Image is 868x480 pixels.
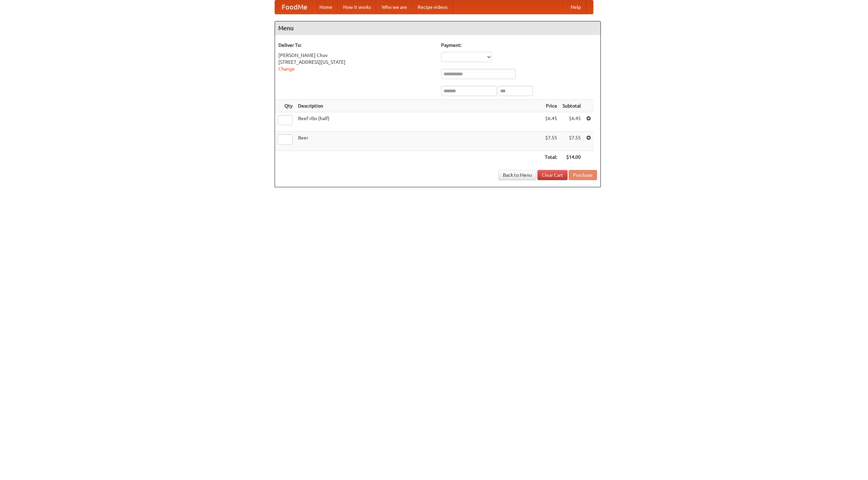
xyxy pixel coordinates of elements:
th: Subtotal [560,100,584,112]
h5: Payment: [441,42,597,49]
td: Beef ribs (half) [295,112,542,132]
th: Total: [542,151,560,164]
a: Home [314,0,338,14]
td: $7.55 [542,132,560,151]
div: [STREET_ADDRESS][US_STATE] [278,59,434,65]
a: Recipe videos [412,0,453,14]
a: Help [565,0,586,14]
th: Qty [275,100,295,112]
button: Purchase [569,170,597,180]
td: $7.55 [560,132,584,151]
td: Beer [295,132,542,151]
td: $6.45 [542,112,560,132]
div: [PERSON_NAME] Chuv [278,52,434,59]
a: Back to Menu [498,170,536,180]
th: Price [542,100,560,112]
a: Who we are [376,0,412,14]
a: FoodMe [275,0,314,14]
a: How it works [338,0,376,14]
h4: Menu [275,21,600,35]
h5: Deliver To: [278,42,434,49]
a: Change [278,66,295,72]
th: Description [295,100,542,112]
a: Clear Cart [537,170,568,180]
th: $14.00 [560,151,584,164]
td: $6.45 [560,112,584,132]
